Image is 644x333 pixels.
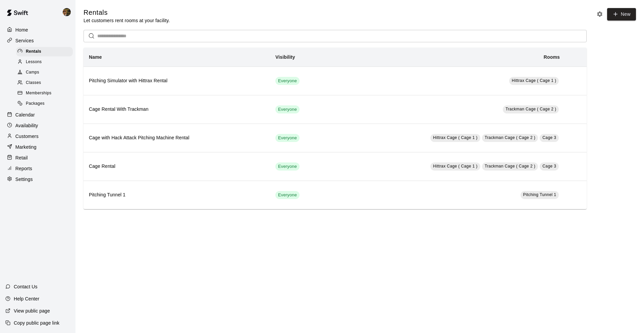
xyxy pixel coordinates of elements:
p: Let customers rent rooms at your facility. [84,17,170,24]
span: Lessons [26,59,42,65]
p: Copy public page link [14,320,59,326]
div: Packages [16,99,73,108]
span: Everyone [275,106,300,113]
div: Rentals [16,47,73,56]
a: Reports [5,163,70,174]
span: Hittrax Cage ( Cage 1 ) [433,135,478,140]
h6: Cage Rental [89,163,265,170]
h6: Cage with Hack Attack Pitching Machine Rental [89,134,265,142]
span: Rentals [26,48,41,55]
div: This service is visible to all of your customers [275,77,300,85]
span: Camps [26,69,39,76]
a: Availability [5,121,70,131]
span: Hittrax Cage ( Cage 1 ) [512,78,556,83]
a: Rentals [16,46,75,57]
span: Memberships [26,90,51,97]
div: This service is visible to all of your customers [275,191,300,199]
div: Classes [16,78,73,88]
p: Home [15,27,28,33]
a: Camps [16,67,75,78]
a: Packages [16,99,75,109]
p: Retail [15,154,28,161]
span: Trackman Cage ( Cage 2 ) [485,135,535,140]
b: Name [89,54,102,60]
b: Visibility [275,54,295,60]
div: Camps [16,68,73,77]
p: Settings [15,176,33,183]
span: Cage 3 [542,164,556,169]
table: simple table [84,48,587,209]
span: Classes [26,80,41,86]
span: Trackman Cage ( Cage 2 ) [505,107,556,111]
span: Hittrax Cage ( Cage 1 ) [433,164,478,169]
p: Reports [15,165,32,172]
a: Customers [5,131,70,141]
div: Francisco Gracesqui [61,5,75,19]
p: Customers [15,133,39,140]
span: Pitching Tunnel 1 [523,192,556,197]
span: Everyone [275,192,300,198]
a: Classes [16,78,75,88]
div: Memberships [16,89,73,98]
a: Services [5,36,70,46]
p: View public page [14,307,50,314]
h6: Cage Rental With Trackman [89,106,265,113]
a: Memberships [16,88,75,99]
a: New [607,8,636,20]
a: Marketing [5,142,70,152]
a: Home [5,25,70,35]
h6: Pitching Tunnel 1 [89,191,265,199]
div: This service is visible to all of your customers [275,134,300,142]
p: Availability [15,122,38,129]
b: Rooms [544,54,560,60]
p: Calendar [15,111,35,118]
span: Everyone [275,135,300,141]
p: Services [15,37,34,44]
div: This service is visible to all of your customers [275,162,300,171]
p: Marketing [15,144,37,150]
img: Francisco Gracesqui [63,8,71,16]
span: Trackman Cage ( Cage 2 ) [485,164,535,169]
a: Retail [5,153,70,163]
span: Cage 3 [542,135,556,140]
span: Packages [26,100,45,107]
a: Calendar [5,110,70,120]
a: Settings [5,174,70,184]
div: Lessons [16,57,73,67]
span: Everyone [275,78,300,84]
h6: Pitching Simulator with Hittrax Rental [89,77,265,85]
p: Help Center [14,295,39,302]
p: Contact Us [14,283,38,290]
div: This service is visible to all of your customers [275,105,300,113]
span: Everyone [275,163,300,170]
a: Lessons [16,57,75,67]
button: Rental settings [595,9,605,19]
h5: Rentals [84,8,170,17]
